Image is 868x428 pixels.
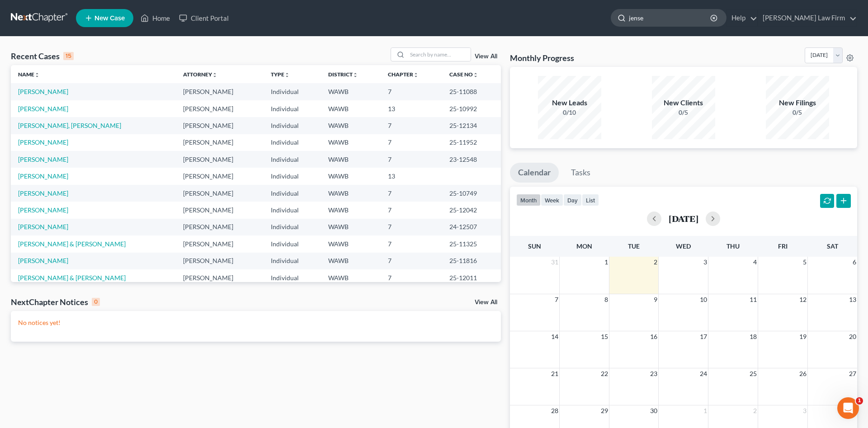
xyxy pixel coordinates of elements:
[752,405,758,416] span: 2
[381,168,442,184] td: 13
[264,100,321,117] td: Individual
[321,202,381,218] td: WAWB
[18,122,121,129] a: [PERSON_NAME], [PERSON_NAME]
[264,168,321,184] td: Individual
[541,194,563,206] button: week
[321,235,381,252] td: WAWB
[388,71,419,78] a: Chapterunfold_more
[538,108,601,117] div: 0/10
[802,405,807,416] span: 3
[321,168,381,184] td: WAWB
[726,242,740,250] span: Thu
[381,185,442,202] td: 7
[669,214,698,223] h2: [DATE]
[652,98,715,108] div: New Clients
[176,202,263,218] td: [PERSON_NAME]
[848,368,857,379] span: 27
[442,83,501,100] td: 25-11088
[321,134,381,151] td: WAWB
[321,269,381,286] td: WAWB
[63,52,74,60] div: 15
[749,331,758,342] span: 18
[321,117,381,134] td: WAWB
[703,257,708,268] span: 3
[264,253,321,269] td: Individual
[381,134,442,151] td: 7
[676,242,691,250] span: Wed
[176,185,263,202] td: [PERSON_NAME]
[550,257,559,268] span: 31
[442,151,501,168] td: 23-12548
[321,151,381,168] td: WAWB
[353,72,358,78] i: unfold_more
[212,72,217,78] i: unfold_more
[176,83,263,100] td: [PERSON_NAME]
[703,405,708,416] span: 1
[264,235,321,252] td: Individual
[94,15,125,22] span: New Case
[848,294,857,305] span: 13
[442,219,501,235] td: 24-12507
[798,331,807,342] span: 19
[442,269,501,286] td: 25-12011
[407,48,471,61] input: Search by name...
[563,163,599,183] a: Tasks
[758,10,857,26] a: [PERSON_NAME] Law Firm
[18,189,68,197] a: [PERSON_NAME]
[11,296,100,307] div: NextChapter Notices
[264,83,321,100] td: Individual
[475,53,497,60] a: View All
[766,108,829,117] div: 0/5
[563,194,582,206] button: day
[176,235,263,252] td: [PERSON_NAME]
[442,117,501,134] td: 25-12134
[600,368,609,379] span: 22
[176,219,263,235] td: [PERSON_NAME]
[749,368,758,379] span: 25
[381,151,442,168] td: 7
[321,219,381,235] td: WAWB
[727,10,757,26] a: Help
[18,240,126,248] a: [PERSON_NAME] & [PERSON_NAME]
[652,108,715,117] div: 0/5
[582,194,599,206] button: list
[837,397,859,419] iframe: Intercom live chat
[653,257,658,268] span: 2
[18,71,40,78] a: Nameunfold_more
[442,253,501,269] td: 25-11816
[449,71,478,78] a: Case Nounfold_more
[856,397,863,404] span: 1
[264,185,321,202] td: Individual
[802,257,807,268] span: 5
[284,72,290,78] i: unfold_more
[176,151,263,168] td: [PERSON_NAME]
[649,405,658,416] span: 30
[176,253,263,269] td: [PERSON_NAME]
[18,172,68,180] a: [PERSON_NAME]
[554,294,559,305] span: 7
[321,83,381,100] td: WAWB
[649,368,658,379] span: 23
[798,368,807,379] span: 26
[550,331,559,342] span: 14
[92,298,100,306] div: 0
[18,206,68,214] a: [PERSON_NAME]
[264,269,321,286] td: Individual
[321,100,381,117] td: WAWB
[264,202,321,218] td: Individual
[18,138,68,146] a: [PERSON_NAME]
[413,72,419,78] i: unfold_more
[381,269,442,286] td: 7
[18,223,68,230] a: [PERSON_NAME]
[381,100,442,117] td: 13
[176,117,263,134] td: [PERSON_NAME]
[381,235,442,252] td: 7
[18,274,126,282] a: [PERSON_NAME] & [PERSON_NAME]
[798,294,807,305] span: 12
[510,52,574,63] h3: Monthly Progress
[699,368,708,379] span: 24
[749,294,758,305] span: 11
[852,257,857,268] span: 6
[264,134,321,151] td: Individual
[183,71,217,78] a: Attorneyunfold_more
